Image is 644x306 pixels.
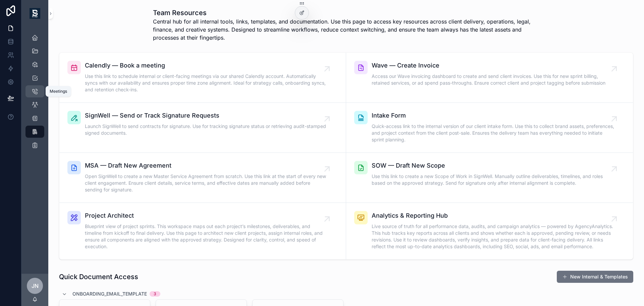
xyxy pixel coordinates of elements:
span: JN [32,282,39,290]
h1: Team Resources [153,8,539,17]
a: SOW — Draft New ScopeUse this link to create a new Scope of Work in SignWell. Manually outline de... [346,153,633,203]
a: Intake FormQuick-access link to the internal version of our client intake form. Use this to colle... [346,103,633,153]
span: Central hub for all internal tools, links, templates, and documentation. Use this page to access ... [153,17,539,42]
span: SignWell — Send or Track Signature Requests [85,111,327,120]
span: Intake Form [372,111,614,120]
a: MSA — Draft New AgreementOpen SignWell to create a new Master Service Agreement from scratch. Use... [59,153,346,203]
div: Meetings [50,89,67,94]
span: Blueprint view of project sprints. This workspace maps out each project’s milestones, deliverable... [85,223,327,250]
div: 3 [154,291,156,297]
span: Analytics & Reporting Hub [372,211,614,220]
span: MSA — Draft New Agreement [85,161,327,170]
a: Analytics & Reporting HubLive source of truth for all performance data, audits, and campaign anal... [346,203,633,259]
span: Project Architect [85,211,327,220]
span: Use this link to create a new Scope of Work in SignWell. Manually outline deliverables, timelines... [372,173,614,186]
div: scrollable content [21,27,48,160]
button: New Internal & Templates [557,271,633,283]
span: Launch SignWell to send contracts for signature. Use for tracking signature status or retrieving ... [85,123,327,136]
span: Quick-access link to the internal version of our client intake form. Use this to collect brand as... [372,123,614,143]
a: Calendly — Book a meetingUse this link to schedule internal or client-facing meetings via our sha... [59,53,346,103]
a: SignWell — Send or Track Signature RequestsLaunch SignWell to send contracts for signature. Use f... [59,103,346,153]
img: App logo [30,8,40,19]
span: Calendly — Book a meeting [85,61,327,70]
h1: Quick Document Access [59,272,138,281]
span: ONBOARDING_EMAIL_TEMPLATE [72,291,147,297]
span: Use this link to schedule internal or client-facing meetings via our shared Calendly account. Aut... [85,73,327,93]
span: Open SignWell to create a new Master Service Agreement from scratch. Use this link at the start o... [85,173,327,193]
a: Project ArchitectBlueprint view of project sprints. This workspace maps out each project’s milest... [59,203,346,259]
span: SOW — Draft New Scope [372,161,614,170]
span: Live source of truth for all performance data, audits, and campaign analytics — powered by Agency... [372,223,614,250]
span: Wave — Create Invoice [372,61,614,70]
a: Wave — Create InvoiceAccess our Wave invoicing dashboard to create and send client invoices. Use ... [346,53,633,103]
span: Access our Wave invoicing dashboard to create and send client invoices. Use this for new sprint b... [372,73,614,86]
